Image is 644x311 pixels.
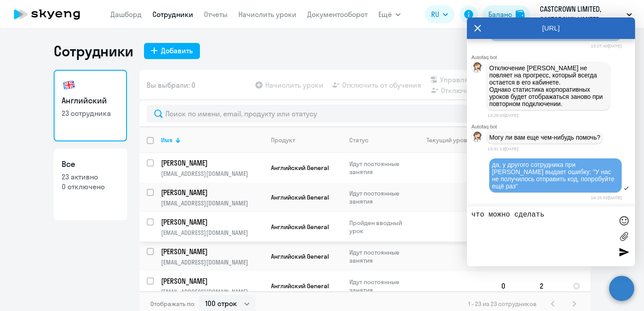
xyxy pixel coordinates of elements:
div: Имя [161,136,263,144]
a: Английский23 сотрудника [54,70,127,141]
p: [EMAIL_ADDRESS][DOMAIN_NAME] [161,170,263,178]
p: Отключение [PERSON_NAME] не повляет на прогресс, который всегда остается в его кабинете. Однако с... [489,64,607,107]
h3: Все [62,158,119,170]
p: [PERSON_NAME] [161,217,262,227]
p: [PERSON_NAME] [161,276,262,286]
a: [PERSON_NAME] [161,247,263,256]
img: bot avatar [472,132,483,145]
p: CASTCROWN LIMITED, CASTCROWN LIMITED [540,4,623,25]
span: Английский General [271,193,329,201]
button: RU [425,5,454,23]
a: [PERSON_NAME] [161,217,263,227]
p: [EMAIL_ADDRESS][DOMAIN_NAME] [161,258,263,266]
a: Дашборд [110,10,142,19]
span: Английский General [271,223,329,231]
p: 0 отключено [62,182,119,192]
span: RU [431,9,439,20]
a: Начислить уроки [238,10,297,19]
p: Идут постоянные занятия [349,160,411,176]
p: [PERSON_NAME] [161,158,262,168]
time: 14:15:52[DATE] [591,195,622,200]
p: [EMAIL_ADDRESS][DOMAIN_NAME] [161,199,263,207]
span: Английский General [271,282,329,290]
a: [PERSON_NAME] [161,187,263,197]
h3: Английский [62,95,119,107]
button: CASTCROWN LIMITED, CASTCROWN LIMITED [535,4,636,25]
time: 13:31:13[DATE] [487,146,518,151]
p: Идут постоянные занятия [349,248,411,264]
div: Текущий уровень [427,136,478,144]
img: balance [516,10,525,19]
a: Сотрудники [153,10,193,19]
label: Лимит 10 файлов [617,230,631,243]
time: 13:29:15[DATE] [487,113,518,118]
div: Продукт [271,136,342,144]
button: Ещё [378,5,401,23]
a: Отчеты [204,10,228,19]
h1: Сотрудники [54,42,133,60]
img: bot avatar [472,62,483,75]
div: Autofaq bot [471,124,635,129]
a: [PERSON_NAME] [161,276,263,286]
span: Английский General [271,164,329,172]
p: Могу ли вам еще чем-нибудь помочь? [489,134,600,141]
p: [EMAIL_ADDRESS][DOMAIN_NAME] [161,288,263,296]
span: Вы выбрали: 0 [147,80,195,90]
span: да, у другого сотрудника при [PERSON_NAME] выдает ошибку: "У нас не получилось отправить код, поп... [492,161,616,190]
p: 23 сотрудника [62,108,119,118]
p: Идут постоянные занятия [349,189,411,205]
div: Статус [349,136,369,144]
td: 0 [494,271,533,301]
div: Имя [161,136,173,144]
textarea: что можно сделать [471,211,613,262]
p: [PERSON_NAME] [161,247,262,256]
button: Добавить [144,43,200,59]
a: [PERSON_NAME] [161,158,263,168]
div: Баланс [488,9,512,20]
div: Статус [349,136,411,144]
div: Текущий уровень [418,136,494,144]
time: 13:27:40[DATE] [591,43,622,48]
p: [PERSON_NAME] [161,187,262,197]
span: Английский General [271,252,329,260]
input: Поиск по имени, email, продукту или статусу [147,105,583,123]
p: Идут постоянные занятия [349,278,411,294]
a: Все23 активно0 отключено [54,149,127,220]
td: 2 [533,271,565,301]
p: [EMAIL_ADDRESS][DOMAIN_NAME] [161,229,263,237]
button: Балансbalance [483,5,530,23]
p: 23 активно [62,172,119,182]
div: Autofaq bot [471,55,635,60]
div: Добавить [161,45,193,56]
img: english [62,78,76,92]
a: Документооборот [307,10,368,19]
span: Ещё [378,9,392,20]
div: Продукт [271,136,295,144]
span: 1 - 23 из 23 сотрудников [468,300,537,308]
p: Пройден вводный урок [349,219,411,235]
span: Отображать по: [150,300,195,308]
